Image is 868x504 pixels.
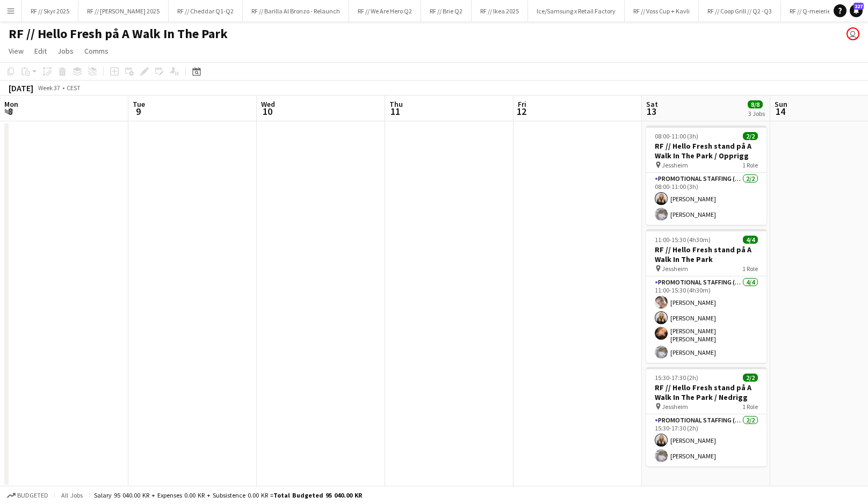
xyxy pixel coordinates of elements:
[646,126,766,225] app-job-card: 08:00-11:00 (3h)2/2RF // Hello Fresh stand på A Walk In The Park / Opprigg Jessheim1 RolePromotio...
[259,105,275,118] span: 10
[3,105,18,118] span: 8
[646,99,658,109] span: Sat
[655,236,711,244] span: 11:00-15:30 (4h30m)
[748,109,765,118] div: 3 Jobs
[516,105,526,118] span: 12
[17,492,48,499] span: Budgeted
[646,367,766,466] app-job-card: 15:30-17:30 (2h)2/2RF // Hello Fresh stand på A Walk In The Park / Nedrigg Jessheim1 RolePromotio...
[748,100,763,108] span: 8/8
[699,1,781,21] button: RF // Coop Grill // Q2 -Q3
[261,99,275,109] span: Wed
[133,99,145,109] span: Tue
[850,4,863,17] a: 227
[349,1,421,21] button: RF // We Are Hero Q2
[94,491,362,499] div: Salary 95 040.00 KR + Expenses 0.00 KR + Subsistence 0.00 KR =
[646,383,766,402] h3: RF // Hello Fresh stand på A Walk In The Park / Nedrigg
[528,1,625,21] button: Ice/Samsung x Retail Factory
[662,403,688,411] span: Jessheim
[743,374,758,382] span: 2/2
[646,245,766,264] h3: RF // Hello Fresh stand på A Walk In The Park
[646,276,766,363] app-card-role: Promotional Staffing (Promotional Staff)4/411:00-15:30 (4h30m)[PERSON_NAME][PERSON_NAME][PERSON_N...
[389,99,403,109] span: Thu
[78,1,169,21] button: RF // [PERSON_NAME] 2025
[388,105,403,118] span: 11
[662,161,688,169] span: Jessheim
[742,403,758,411] span: 1 Role
[655,374,698,382] span: 15:30-17:30 (2h)
[34,46,47,56] span: Edit
[273,491,362,499] span: Total Budgeted 95 040.00 KR
[646,173,766,225] app-card-role: Promotional Staffing (Promotional Staff)2/208:00-11:00 (3h)[PERSON_NAME][PERSON_NAME]
[84,46,108,56] span: Comms
[169,1,243,21] button: RF // Cheddar Q1-Q2
[35,84,62,92] span: Week 37
[243,1,349,21] button: RF // Barilla Al Bronzo - Relaunch
[4,44,28,58] a: View
[30,44,51,58] a: Edit
[775,99,787,109] span: Sun
[4,99,18,109] span: Mon
[742,161,758,169] span: 1 Role
[645,105,658,118] span: 13
[9,26,228,42] h1: RF // Hello Fresh på A Walk In The Park
[57,46,74,56] span: Jobs
[59,491,85,499] span: All jobs
[131,105,145,118] span: 9
[742,265,758,273] span: 1 Role
[472,1,528,21] button: RF // Ikea 2025
[853,3,864,10] span: 227
[773,105,787,118] span: 14
[518,99,526,109] span: Fri
[9,46,24,56] span: View
[743,236,758,244] span: 4/4
[80,44,113,58] a: Comms
[67,84,81,92] div: CEST
[53,44,78,58] a: Jobs
[655,132,698,140] span: 08:00-11:00 (3h)
[847,27,859,40] app-user-avatar: Alexander Skeppland Hole
[5,490,50,501] button: Budgeted
[9,83,33,93] div: [DATE]
[646,414,766,466] app-card-role: Promotional Staffing (Promotional Staff)2/215:30-17:30 (2h)[PERSON_NAME][PERSON_NAME]
[421,1,472,21] button: RF // Brie Q2
[781,1,866,21] button: RF // Q-meieriene Q1-Q2
[22,1,78,21] button: RF // Skyr 2025
[662,265,688,273] span: Jessheim
[646,141,766,160] h3: RF // Hello Fresh stand på A Walk In The Park / Opprigg
[625,1,699,21] button: RF // Voss Cup + Kavli
[743,132,758,140] span: 2/2
[646,229,766,363] app-job-card: 11:00-15:30 (4h30m)4/4RF // Hello Fresh stand på A Walk In The Park Jessheim1 RolePromotional Sta...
